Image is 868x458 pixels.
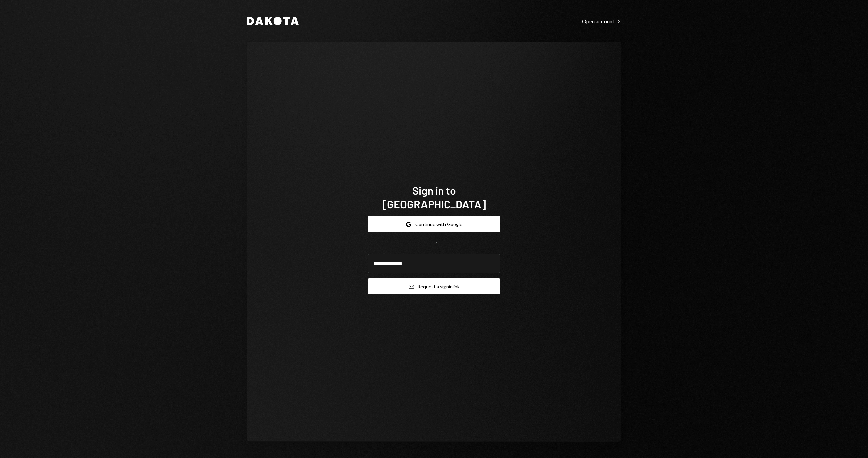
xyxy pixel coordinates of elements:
[431,240,437,246] div: OR
[368,216,500,232] button: Continue with Google
[368,184,500,211] h1: Sign in to [GEOGRAPHIC_DATA]
[582,17,621,25] a: Open account
[582,18,621,25] div: Open account
[368,278,500,294] button: Request a signinlink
